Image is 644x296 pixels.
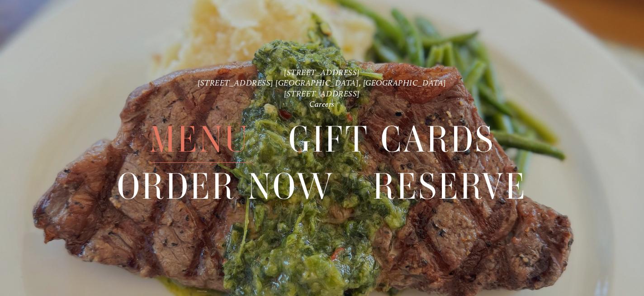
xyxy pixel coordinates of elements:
[284,88,360,98] a: [STREET_ADDRESS]
[289,116,495,162] a: Gift Cards
[373,163,527,210] a: Reserve
[149,116,250,162] a: Menu
[198,78,446,87] a: [STREET_ADDRESS] [GEOGRAPHIC_DATA], [GEOGRAPHIC_DATA]
[309,99,335,109] a: Careers
[117,163,334,210] a: Order Now
[284,67,360,77] a: [STREET_ADDRESS]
